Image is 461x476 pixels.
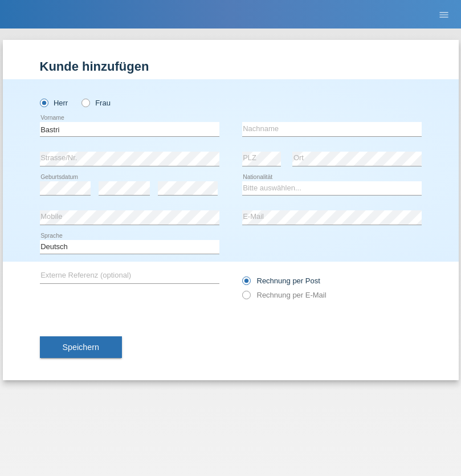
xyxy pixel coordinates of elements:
[242,276,250,291] input: Rechnung per Post
[40,59,422,74] h1: Kunde hinzufügen
[242,276,320,285] label: Rechnung per Post
[40,99,68,107] label: Herr
[81,99,89,106] input: Frau
[242,291,250,305] input: Rechnung per E-Mail
[438,9,450,21] i: menu
[40,99,47,106] input: Herr
[63,343,99,352] span: Speichern
[40,336,122,358] button: Speichern
[81,99,111,107] label: Frau
[242,291,327,299] label: Rechnung per E-Mail
[433,11,455,18] a: menu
